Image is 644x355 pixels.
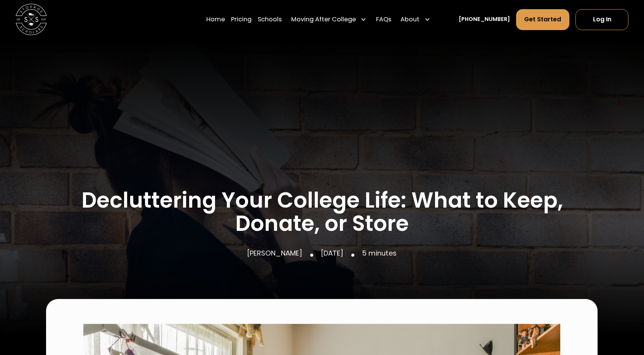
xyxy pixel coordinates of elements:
p: 5 minutes [362,248,397,259]
div: About [397,8,434,30]
a: Pricing [231,8,252,30]
a: Home [206,8,225,30]
a: home [16,4,47,35]
div: Moving After College [291,15,356,24]
div: About [400,15,419,24]
p: [PERSON_NAME] [247,248,302,259]
h1: Decluttering Your College Life: What to Keep, Donate, or Store [42,189,602,236]
a: Schools [258,8,282,30]
div: Moving After College [288,8,370,30]
img: Storage Scholars main logo [16,4,47,35]
a: Get Started [516,9,569,30]
a: FAQs [376,8,391,30]
a: Log In [575,9,628,30]
p: [DATE] [321,248,344,259]
a: [PHONE_NUMBER] [459,15,510,23]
